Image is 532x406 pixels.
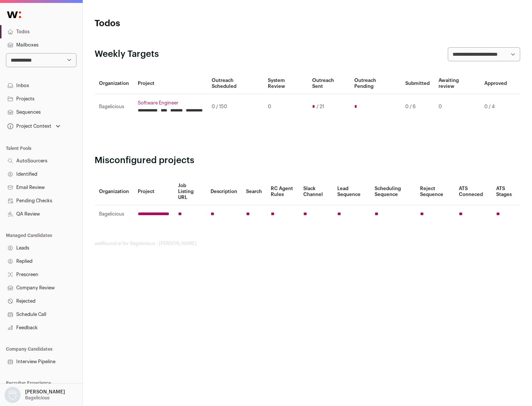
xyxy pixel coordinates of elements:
td: 0 [434,94,480,120]
span: / 21 [317,104,324,110]
th: Approved [480,73,511,94]
th: Search [242,178,266,205]
button: Open dropdown [6,121,62,131]
td: 0 / 6 [401,94,434,120]
td: 0 / 4 [480,94,511,120]
th: System Review [263,73,307,94]
td: Bagelicious [95,94,133,120]
td: 0 / 150 [207,94,263,120]
h2: Weekly Targets [95,48,159,60]
a: Software Engineer [138,100,203,106]
th: Outreach Scheduled [207,73,263,94]
th: Job Listing URL [174,178,206,205]
th: Submitted [401,73,434,94]
h2: Misconfigured projects [95,155,520,166]
button: Open dropdown [3,387,66,403]
img: nopic.png [4,387,21,403]
div: Project Context [6,123,51,129]
th: Awaiting review [434,73,480,94]
img: Wellfound [3,7,25,22]
th: RC Agent Rules [266,178,299,205]
th: Lead Sequence [333,178,370,205]
th: Outreach Pending [350,73,400,94]
th: Slack Channel [299,178,333,205]
th: ATS Conneced [454,178,491,205]
th: Project [133,73,207,94]
td: Bagelicious [95,205,133,223]
p: [PERSON_NAME] [25,389,65,395]
p: Bagelicious [25,395,50,401]
th: Description [206,178,242,205]
th: Reject Sequence [416,178,455,205]
h1: Todos [95,18,236,30]
th: Project [133,178,174,205]
th: Outreach Sent [308,73,350,94]
th: ATS Stages [492,178,520,205]
footer: wellfound:ai for Bagelicious - [PERSON_NAME] [95,241,520,247]
th: Organization [95,73,133,94]
th: Organization [95,178,133,205]
th: Scheduling Sequence [370,178,416,205]
td: 0 [263,94,307,120]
